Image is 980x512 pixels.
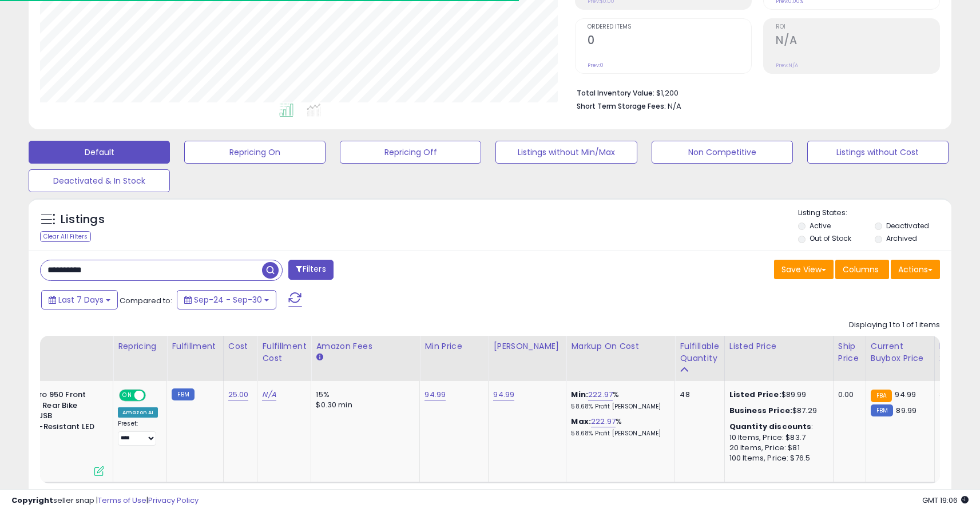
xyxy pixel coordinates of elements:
[172,388,194,400] small: FBM
[810,233,851,243] label: Out of Stock
[316,390,411,400] div: 15%
[424,340,483,352] div: Min Price
[493,389,514,400] a: 94.99
[29,169,170,192] button: Deactivated & In Stock
[262,340,306,364] div: Fulfillment Cost
[886,221,929,231] label: Deactivated
[588,389,613,400] a: 222.97
[577,88,654,98] b: Total Inventory Value:
[886,233,917,243] label: Archived
[891,260,940,279] button: Actions
[729,406,824,416] div: $87.29
[316,352,323,363] small: Amazon Fees.
[144,391,162,400] span: OFF
[652,141,793,164] button: Non Competitive
[835,260,889,279] button: Columns
[316,340,415,352] div: Amazon Fees
[228,340,253,352] div: Cost
[571,390,666,411] div: %
[316,400,411,410] div: $0.30 min
[798,208,951,219] p: Listing States:
[776,62,798,69] small: Prev: N/A
[61,212,105,228] h5: Listings
[120,391,134,400] span: ON
[571,416,591,427] b: Max:
[58,294,104,305] span: Last 7 Days
[29,141,170,164] button: Default
[729,405,792,416] b: Business Price:
[41,290,118,309] button: Last 7 Days
[493,340,561,352] div: [PERSON_NAME]
[577,85,931,99] li: $1,200
[939,390,977,400] div: 39%
[40,231,91,242] div: Clear All Filters
[668,101,681,112] span: N/A
[871,404,893,416] small: FBM
[807,141,949,164] button: Listings without Cost
[776,24,939,30] span: ROI
[120,295,172,306] span: Compared to:
[776,34,939,49] h2: N/A
[588,62,604,69] small: Prev: 0
[774,260,834,279] button: Save View
[288,260,333,280] button: Filters
[588,24,751,30] span: Ordered Items
[571,416,666,438] div: %
[571,389,588,400] b: Min:
[228,389,249,400] a: 25.00
[98,495,146,506] a: Terms of Use
[896,405,916,416] span: 89.99
[118,407,158,418] div: Amazon AI
[810,221,831,231] label: Active
[184,141,326,164] button: Repricing On
[871,390,892,402] small: FBA
[340,141,481,164] button: Repricing Off
[895,389,916,400] span: 94.99
[118,340,162,352] div: Repricing
[591,416,616,427] a: 222.97
[849,320,940,331] div: Displaying 1 to 1 of 1 items
[680,340,719,364] div: Fulfillable Quantity
[922,495,969,506] span: 2025-10-9 19:06 GMT
[729,443,824,453] div: 20 Items, Price: $81
[172,340,218,352] div: Fulfillment
[11,495,53,506] strong: Copyright
[729,432,824,443] div: 10 Items, Price: $83.7
[148,495,199,506] a: Privacy Policy
[424,389,446,400] a: 94.99
[871,340,930,364] div: Current Buybox Price
[729,421,812,432] b: Quantity discounts
[729,390,824,400] div: $89.99
[680,390,715,400] div: 48
[577,101,666,111] b: Short Term Storage Fees:
[566,336,675,381] th: The percentage added to the cost of goods (COGS) that forms the calculator for Min & Max prices.
[571,340,670,352] div: Markup on Cost
[571,403,666,411] p: 58.68% Profit [PERSON_NAME]
[729,453,824,463] div: 100 Items, Price: $76.5
[729,340,828,352] div: Listed Price
[177,290,276,309] button: Sep-24 - Sep-30
[194,294,262,305] span: Sep-24 - Sep-30
[729,389,781,400] b: Listed Price:
[843,264,879,275] span: Columns
[11,495,199,506] div: seller snap | |
[588,34,751,49] h2: 0
[495,141,637,164] button: Listings without Min/Max
[262,389,276,400] a: N/A
[729,422,824,432] div: :
[838,340,861,364] div: Ship Price
[118,420,158,446] div: Preset:
[571,430,666,438] p: 58.68% Profit [PERSON_NAME]
[838,390,857,400] div: 0.00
